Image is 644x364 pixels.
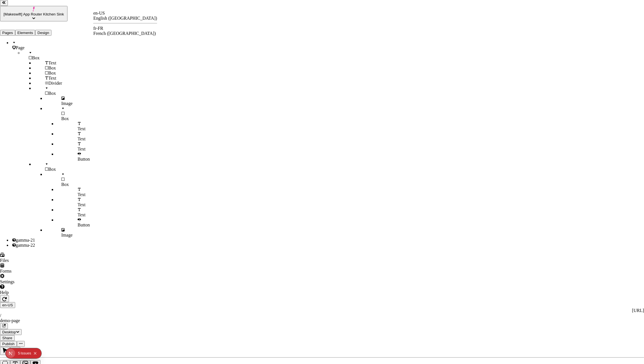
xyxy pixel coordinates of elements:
[93,31,157,36] div: French ([GEOGRAPHIC_DATA])
[2,5,82,10] p: Cookie Test Route
[93,26,157,31] div: fr-FR
[93,11,157,36] div: Open locale picker
[93,11,157,16] div: en-US
[93,16,157,21] div: English ([GEOGRAPHIC_DATA])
